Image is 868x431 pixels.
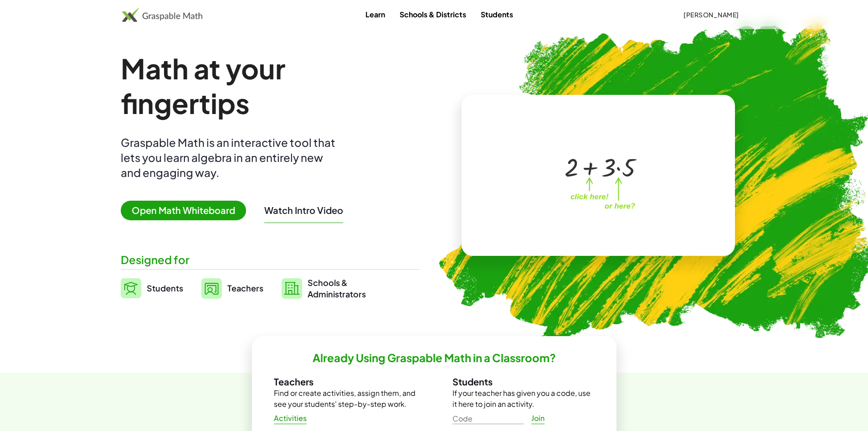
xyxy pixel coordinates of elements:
img: svg%3e [121,278,141,298]
h3: Students [452,376,595,388]
a: Students [473,6,520,23]
p: If your teacher has given you a code, use it here to join an activity. [452,388,595,410]
a: Schools & Districts [392,6,473,23]
p: Find or create activities, assign them, and see your students' step-by-step work. [274,388,416,410]
h2: Already Using Graspable Math in a Classroom? [313,351,556,365]
img: svg%3e [282,278,302,299]
a: Learn [358,6,392,23]
a: Activities [267,410,314,426]
a: Schools &Administrators [282,277,366,300]
span: Teachers [227,283,263,293]
button: [PERSON_NAME] [676,6,746,23]
h1: Math at your fingertips [121,51,411,120]
a: Open Math Whiteboard [121,206,253,216]
span: Students [147,283,183,293]
div: Graspable Math is an interactive tool that lets you learn algebra in an entirely new and engaging... [121,135,339,180]
div: Designed for [121,252,420,267]
span: Join [531,414,545,423]
a: Join [524,410,553,426]
a: Students [121,277,183,300]
span: Activities [274,414,307,423]
span: Open Math Whiteboard [121,201,246,220]
a: Teachers [201,277,263,300]
img: svg%3e [201,278,222,299]
button: Watch Intro Video [264,204,343,216]
span: [PERSON_NAME] [683,10,739,19]
h3: Teachers [274,376,416,388]
span: Schools & Administrators [308,277,366,300]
